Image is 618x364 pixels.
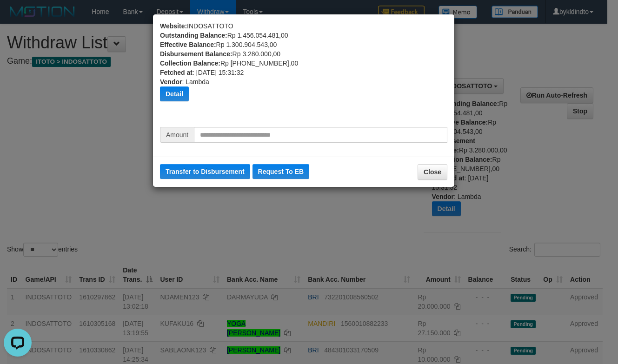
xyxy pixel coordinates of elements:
[4,4,32,32] button: Open LiveChat chat widget
[160,164,250,179] button: Transfer to Disbursement
[160,60,220,67] b: Collection Balance:
[160,78,182,86] b: Vendor
[160,32,227,39] b: Outstanding Balance:
[253,164,310,179] button: Request To EB
[160,22,187,30] b: Website:
[160,127,194,143] span: Amount
[160,21,447,127] div: INDOSATTOTO Rp 1.456.054.481,00 Rp 1.300.904.543,00 Rp 3.280.000,00 Rp [PHONE_NUMBER],00 : [DATE]...
[160,69,193,76] b: Fetched at
[160,50,233,58] b: Disbursement Balance:
[160,41,216,48] b: Effective Balance:
[418,164,447,180] button: Close
[160,86,189,101] button: Detail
